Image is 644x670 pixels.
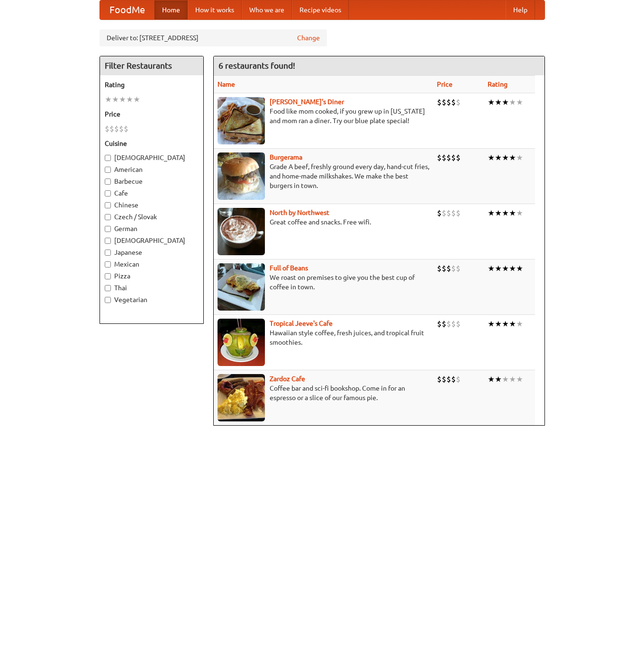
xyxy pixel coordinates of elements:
[119,94,126,105] li: ★
[105,153,199,162] label: [DEMOGRAPHIC_DATA]
[270,320,333,327] a: Tropical Jeeve's Cafe
[292,0,349,19] a: Recipe videos
[297,33,320,43] a: Change
[105,283,199,293] label: Thai
[218,162,429,190] p: Grade A beef, freshly ground every day, hand-cut fries, and home-made milkshakes. We make the bes...
[516,374,523,384] li: ★
[509,152,516,163] li: ★
[270,375,305,383] a: Zardoz Cafe
[456,263,461,274] li: $
[495,152,502,163] li: ★
[105,167,111,173] input: American
[437,319,442,329] li: $
[502,97,509,107] li: ★
[442,374,446,384] li: $
[105,248,199,257] label: Japanese
[495,263,502,274] li: ★
[105,139,199,148] h5: Cuisine
[437,208,442,218] li: $
[451,208,456,218] li: $
[488,152,495,163] li: ★
[495,374,502,384] li: ★
[114,124,119,134] li: $
[442,263,446,274] li: $
[105,200,199,210] label: Chinese
[502,208,509,218] li: ★
[446,97,451,107] li: $
[105,261,111,268] input: Mexican
[105,224,199,233] label: German
[509,208,516,218] li: ★
[100,29,327,46] div: Deliver to: [STREET_ADDRESS]
[506,0,535,19] a: Help
[437,97,442,107] li: $
[446,208,451,218] li: $
[488,374,495,384] li: ★
[124,124,128,134] li: $
[509,97,516,107] li: ★
[488,319,495,329] li: ★
[100,0,154,19] a: FoodMe
[218,273,429,292] p: We roast on premises to give you the best cup of coffee in town.
[105,165,199,174] label: American
[105,271,199,281] label: Pizza
[105,202,111,208] input: Chinese
[437,374,442,384] li: $
[442,97,446,107] li: $
[105,188,199,198] label: Cafe
[218,80,235,88] a: Name
[105,214,111,220] input: Czech / Slovak
[105,226,111,232] input: German
[270,264,308,272] a: Full of Beans
[516,263,523,274] li: ★
[456,152,461,163] li: $
[218,374,265,421] img: zardoz.jpg
[451,97,456,107] li: $
[105,212,199,222] label: Czech / Slovak
[442,208,446,218] li: $
[446,263,451,274] li: $
[456,97,461,107] li: $
[133,94,140,105] li: ★
[495,97,502,107] li: ★
[270,209,329,216] a: North by Northwest
[446,319,451,329] li: $
[502,152,509,163] li: ★
[126,94,133,105] li: ★
[105,179,111,185] input: Barbecue
[451,263,456,274] li: $
[451,319,456,329] li: $
[488,80,508,88] a: Rating
[218,152,265,200] img: burgerama.jpg
[105,124,109,134] li: $
[105,285,111,291] input: Thai
[509,263,516,274] li: ★
[502,263,509,274] li: ★
[270,153,302,161] a: Burgerama
[509,374,516,384] li: ★
[105,297,111,303] input: Vegetarian
[495,319,502,329] li: ★
[442,319,446,329] li: $
[218,319,265,366] img: jeeves.jpg
[218,208,265,255] img: north.jpg
[516,152,523,163] li: ★
[451,374,456,384] li: $
[270,98,344,106] a: [PERSON_NAME]'s Diner
[218,61,295,70] ng-pluralize: 6 restaurants found!
[105,80,199,89] h5: Rating
[242,0,292,19] a: Who we are
[446,152,451,163] li: $
[502,374,509,384] li: ★
[456,374,461,384] li: $
[218,328,429,347] p: Hawaiian style coffee, fresh juices, and tropical fruit smoothies.
[446,374,451,384] li: $
[488,208,495,218] li: ★
[154,0,188,19] a: Home
[437,152,442,163] li: $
